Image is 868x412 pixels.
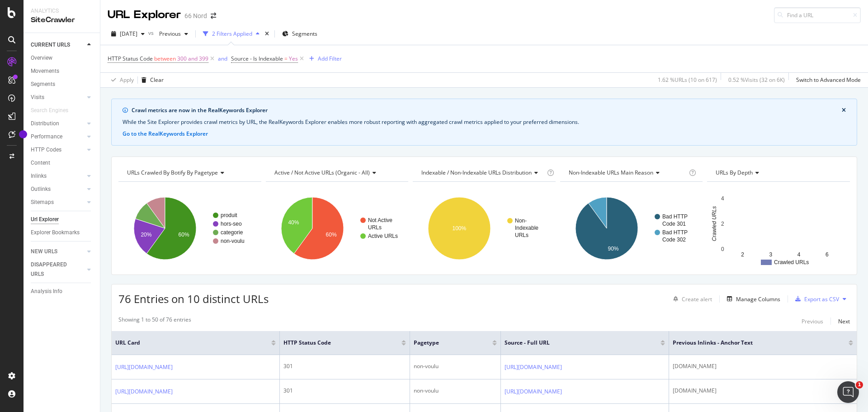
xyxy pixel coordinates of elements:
[284,55,288,62] span: =
[414,387,497,395] div: non-voulu
[218,54,227,63] button: and
[840,104,848,116] button: close banner
[221,212,237,218] text: produit
[19,130,27,138] div: Tooltip anchor
[414,339,479,347] span: pagetype
[266,189,407,268] div: A chart.
[31,171,47,181] div: Inlinks
[108,27,148,41] button: [DATE]
[505,387,562,396] a: [URL][DOMAIN_NAME]
[711,206,717,241] text: Crawled URLs
[31,260,76,279] div: DISAPPEARED URLS
[838,316,850,327] button: Next
[368,233,398,239] text: Active URLs
[31,198,54,207] div: Sitemaps
[141,232,151,238] text: 20%
[837,381,859,403] iframe: Intercom live chat
[31,158,94,168] a: Content
[560,189,702,268] svg: A chart.
[138,73,164,87] button: Clear
[793,73,861,87] button: Switch to Advanced Mode
[289,52,298,65] span: Yes
[707,189,849,268] svg: A chart.
[120,76,134,84] div: Apply
[154,55,176,62] span: between
[123,118,846,126] div: While the Site Explorer provides crawl metrics by URL, the RealKeywords Explorer enables more rob...
[274,169,370,176] span: Active / Not Active URLs (organic - all)
[662,237,686,243] text: Code 302
[115,339,269,347] span: URL Card
[184,11,207,20] div: 66 Nord
[420,166,545,180] h4: Indexable / Non-Indexable URLs Distribution
[804,295,839,303] div: Export as CSV
[682,295,712,303] div: Create alert
[211,13,216,19] div: arrow-right-arrow-left
[273,166,401,180] h4: Active / Not Active URLs
[802,316,823,327] button: Previous
[505,339,647,347] span: Source - Full URL
[125,166,253,180] h4: URLs Crawled By Botify By pagetype
[826,251,829,258] text: 6
[31,106,77,115] a: Search Engines
[115,363,173,372] a: [URL][DOMAIN_NAME]
[31,66,59,76] div: Movements
[662,221,686,227] text: Code 301
[199,27,263,41] button: 2 Filters Applied
[156,30,181,38] span: Previous
[150,76,164,84] div: Clear
[413,189,554,268] svg: A chart.
[31,185,85,194] a: Outlinks
[31,119,85,128] a: Distribution
[31,80,94,89] a: Segments
[31,228,94,237] a: Explorer Bookmarks
[796,76,861,84] div: Switch to Advanced Mode
[306,53,342,64] button: Add Filter
[132,106,842,114] div: Crawl metrics are now in the RealKeywords Explorer
[31,132,85,142] a: Performance
[774,259,809,265] text: Crawled URLs
[156,27,192,41] button: Previous
[283,362,406,370] div: 301
[31,106,68,115] div: Search Engines
[31,247,85,256] a: NEW URLS
[31,7,93,15] div: Analytics
[325,232,336,238] text: 60%
[31,93,44,102] div: Visits
[567,166,688,180] h4: Non-Indexable URLs Main Reason
[856,381,863,388] span: 1
[31,145,61,155] div: HTTP Codes
[714,166,842,180] h4: URLs by Depth
[31,228,80,237] div: Explorer Bookmarks
[31,287,94,296] a: Analysis Info
[221,238,245,244] text: non-voulu
[673,339,835,347] span: Previous Inlinks - Anchor Text
[797,251,801,258] text: 4
[721,195,724,202] text: 4
[31,93,85,102] a: Visits
[123,130,208,138] button: Go to the RealKeywords Explorer
[179,232,189,238] text: 60%
[231,55,283,62] span: Source - Is Indexable
[31,198,85,207] a: Sitemaps
[802,317,823,325] div: Previous
[721,246,724,252] text: 0
[515,225,538,231] text: Indexable
[221,221,242,227] text: hors-seo
[177,52,208,65] span: 300 and 399
[728,76,785,84] div: 0.52 % Visits ( 32 on 6K )
[31,40,85,50] a: CURRENT URLS
[838,317,850,325] div: Next
[31,132,62,142] div: Performance
[673,387,853,395] div: [DOMAIN_NAME]
[148,29,156,37] span: vs
[31,215,94,224] a: Url Explorer
[31,40,70,50] div: CURRENT URLS
[769,251,773,258] text: 3
[127,169,218,176] span: URLs Crawled By Botify By pagetype
[31,158,50,168] div: Content
[31,260,85,279] a: DISAPPEARED URLS
[774,7,861,23] input: Find a URL
[31,247,57,256] div: NEW URLS
[608,246,618,252] text: 90%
